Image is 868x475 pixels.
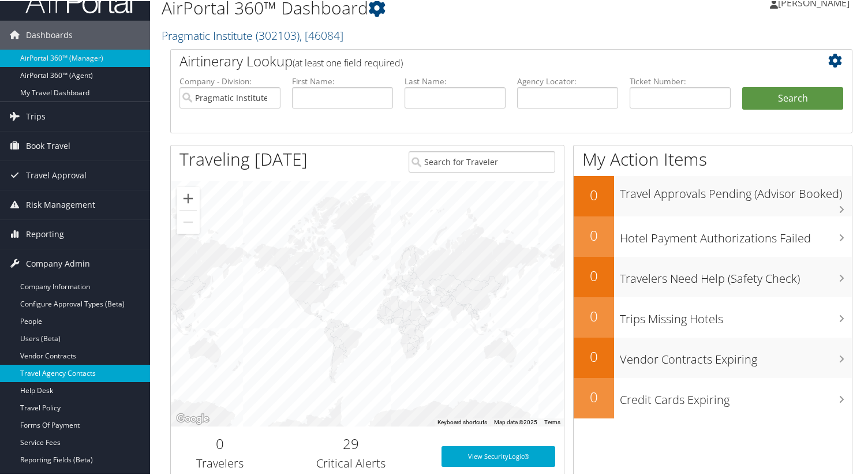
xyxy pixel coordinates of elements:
span: Risk Management [26,189,95,218]
a: 0Hotel Payment Authorizations Failed [574,215,852,256]
button: Keyboard shortcuts [437,417,487,425]
input: Search for Traveler [409,150,555,171]
h2: 0 [574,346,614,365]
label: Agency Locator: [517,74,618,86]
h3: Critical Alerts [278,454,424,470]
h2: 29 [278,433,424,452]
a: View SecurityLogic® [442,445,555,466]
span: (at least one field required) [293,55,403,68]
h2: 0 [574,265,614,285]
a: Pragmatic Institute [162,27,343,42]
span: Trips [26,101,46,130]
h2: 0 [574,305,614,325]
button: Search [742,86,843,109]
span: , [ 46084 ] [300,27,343,42]
img: Google [174,410,212,425]
label: Last Name: [405,74,506,86]
h2: 0 [574,225,614,244]
h3: Credit Cards Expiring [620,385,852,407]
h3: Travel Approvals Pending (Advisor Booked) [620,179,852,201]
span: Reporting [26,219,64,248]
h2: 0 [574,386,614,406]
span: Book Travel [26,130,70,159]
a: Open this area in Google Maps (opens a new window) [174,410,212,425]
h2: 0 [179,433,260,452]
label: Company - Division: [179,74,280,86]
span: Map data ©2025 [494,418,537,424]
label: Ticket Number: [630,74,731,86]
a: Terms (opens in new tab) [544,418,560,424]
span: Company Admin [26,248,90,277]
a: 0Vendor Contracts Expiring [574,336,852,377]
span: Dashboards [26,20,73,48]
h1: My Action Items [574,146,852,170]
button: Zoom out [177,210,200,233]
a: 0Credit Cards Expiring [574,377,852,417]
h1: Traveling [DATE] [179,146,308,170]
button: Zoom in [177,186,200,209]
h3: Trips Missing Hotels [620,304,852,326]
h2: 0 [574,184,614,204]
h2: Airtinerary Lookup [179,50,787,70]
h3: Hotel Payment Authorizations Failed [620,223,852,245]
a: 0Travelers Need Help (Safety Check) [574,256,852,296]
a: 0Trips Missing Hotels [574,296,852,336]
label: First Name: [292,74,393,86]
h3: Travelers Need Help (Safety Check) [620,264,852,286]
h3: Vendor Contracts Expiring [620,345,852,366]
a: 0Travel Approvals Pending (Advisor Booked) [574,175,852,215]
h3: Travelers [179,454,260,470]
span: ( 302103 ) [256,27,300,42]
span: Travel Approval [26,160,87,189]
